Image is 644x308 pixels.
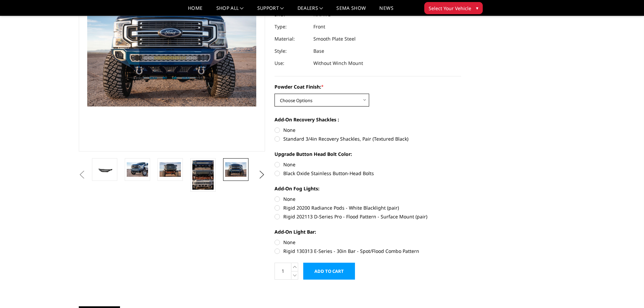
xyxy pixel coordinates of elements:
[127,162,148,176] img: 2017-2022 Ford F250-350 - Freedom Series - Base Front Bumper (non-winch)
[216,6,244,16] a: shop all
[94,165,115,175] img: 2017-2022 Ford F250-350 - Freedom Series - Base Front Bumper (non-winch)
[379,6,393,16] a: News
[275,33,308,45] dt: Material:
[275,150,461,158] label: Upgrade Button Head Bolt Color:
[313,33,356,45] dd: Smooth Plate Steel
[275,126,461,134] label: None
[275,45,308,57] dt: Style:
[313,57,363,69] dd: Without Winch Mount
[275,247,461,255] label: Rigid 130313 E-Series - 30in Bar - Spot/Flood Combo Pattern
[610,276,644,308] iframe: Chat Widget
[313,21,325,33] dd: Front
[275,21,308,33] dt: Type:
[313,45,324,57] dd: Base
[275,161,461,168] label: None
[297,6,323,16] a: Dealers
[160,162,181,176] img: 2017-2022 Ford F250-350 - Freedom Series - Base Front Bumper (non-winch)
[429,5,471,12] span: Select Your Vehicle
[275,116,461,123] label: Add-On Recovery Shackles :
[275,135,461,142] label: Standard 3/4in Recovery Shackles, Pair (Textured Black)
[275,185,461,192] label: Add-On Fog Lights:
[424,2,483,14] button: Select Your Vehicle
[192,160,214,190] img: Multiple lighting options
[336,6,366,16] a: SEMA Show
[275,228,461,235] label: Add-On Light Bar:
[275,83,461,90] label: Powder Coat Finish:
[188,6,202,16] a: Home
[257,6,284,16] a: Support
[275,195,461,203] label: None
[476,4,478,11] span: ▾
[275,213,461,220] label: Rigid 202113 D-Series Pro - Flood Pattern - Surface Mount (pair)
[275,204,461,211] label: Rigid 20200 Radiance Pods - White Blacklight (pair)
[275,239,461,246] label: None
[275,170,461,177] label: Black Oxide Stainless Button-Head Bolts
[77,170,87,180] button: Previous
[275,57,308,69] dt: Use:
[225,162,246,176] img: 2017-2022 Ford F250-350 - Freedom Series - Base Front Bumper (non-winch)
[303,263,355,280] input: Add to Cart
[257,170,267,180] button: Next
